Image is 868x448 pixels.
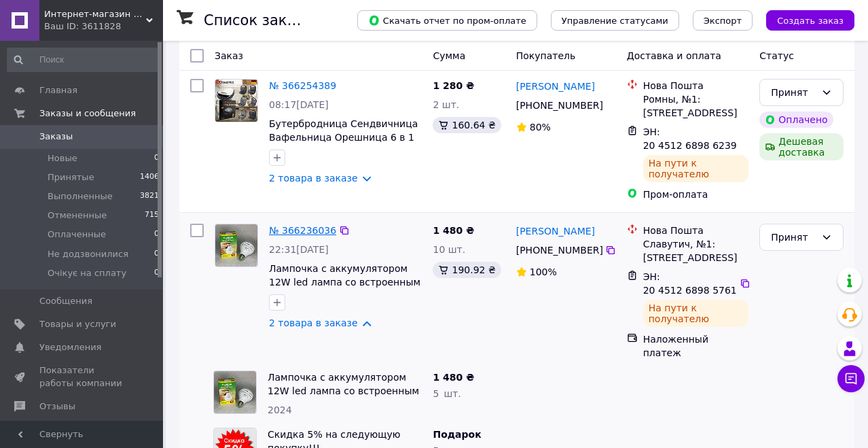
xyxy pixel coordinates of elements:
[513,96,605,115] div: [PHONE_NUMBER]
[215,224,257,266] img: Фото товару
[433,262,501,278] div: 190.92 ₴
[433,99,459,110] span: 2 шт.
[268,372,419,424] a: Лампочка с аккумулятором 12W led лампа со встроенным аккумулятором аварийная лампа с аккумуляторо...
[44,8,146,20] span: Интернет-магазин "Gyrman-shop"
[516,80,595,93] a: [PERSON_NAME]
[433,372,474,383] span: 1 480 ₴
[704,16,742,26] span: Экспорт
[433,429,481,440] span: Подарок
[39,400,75,413] span: Отзывы
[269,225,336,236] a: № 366236036
[48,228,106,241] span: Оплаченные
[530,266,557,277] span: 100%
[643,79,749,92] div: Нова Пошта
[39,131,73,143] span: Заказы
[643,92,749,120] div: Ромны, №1: [STREET_ADDRESS]
[551,10,679,31] button: Управление статусами
[433,388,460,399] span: 5 шт.
[777,16,844,26] span: Создать заказ
[154,152,159,165] span: 0
[643,300,749,327] div: На пути к получателю
[693,10,753,31] button: Экспорт
[759,133,844,160] div: Дешевая доставка
[48,267,126,279] span: Очікує на сплату
[357,10,537,31] button: Скачать отчет по пром-оплате
[433,117,501,133] div: 160.64 ₴
[154,267,159,279] span: 0
[513,241,605,260] div: [PHONE_NUMBER]
[368,14,526,27] span: Скачать отчет по пром-оплате
[268,404,292,415] span: 2024
[39,295,92,307] span: Сообщения
[204,12,321,29] h1: Список заказов
[48,152,77,165] span: Новые
[643,271,737,296] span: ЭН: 20 4512 6898 5761
[269,173,358,184] a: 2 товара в заказе
[643,237,749,264] div: Славутич, №1: [STREET_ADDRESS]
[516,224,595,238] a: [PERSON_NAME]
[516,50,576,61] span: Покупатель
[269,244,329,255] span: 22:31[DATE]
[269,263,420,315] a: Лампочка с аккумулятором 12W led лампа со встроенным аккумулятором аварийная лампа с аккумуляторо...
[7,48,160,72] input: Поиск
[269,317,358,328] a: 2 товара в заказе
[154,228,159,241] span: 0
[39,84,77,97] span: Главная
[562,16,668,26] span: Управление статусами
[269,99,329,110] span: 08:17[DATE]
[771,230,816,245] div: Принят
[530,122,551,133] span: 80%
[39,318,116,330] span: Товары и услуги
[215,79,258,122] a: Фото товару
[39,364,126,389] span: Показатели работы компании
[433,80,474,91] span: 1 280 ₴
[753,14,854,25] a: Создать заказ
[643,126,737,151] span: ЭН: 20 4512 6898 6239
[140,171,159,184] span: 1406
[215,80,257,122] img: Фото товару
[48,171,94,184] span: Принятые
[643,155,749,182] div: На пути к получателю
[214,371,256,413] img: Фото товару
[433,225,474,236] span: 1 480 ₴
[154,248,159,260] span: 0
[433,244,465,255] span: 10 шт.
[643,332,749,360] div: Наложенный платеж
[269,118,418,170] a: Бутербродница Сендвичница Вафельница Орешница 6 в 1 Domotec MS 7706 Мультипекарь
[48,209,107,222] span: Отмененные
[433,50,465,61] span: Сумма
[140,190,159,203] span: 3821
[759,50,794,61] span: Статус
[643,224,749,237] div: Нова Пошта
[215,50,243,61] span: Заказ
[39,341,101,354] span: Уведомления
[837,365,865,392] button: Чат с покупателем
[643,188,749,201] div: Пром-оплата
[39,107,136,120] span: Заказы и сообщения
[215,224,258,267] a: Фото товару
[44,20,163,33] div: Ваш ID: 3611828
[269,80,336,91] a: № 366254389
[759,111,833,128] div: Оплачено
[145,209,159,222] span: 715
[771,85,816,100] div: Принят
[48,190,113,203] span: Выполненные
[48,248,128,260] span: Не додзвонилися
[627,50,721,61] span: Доставка и оплата
[766,10,854,31] button: Создать заказ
